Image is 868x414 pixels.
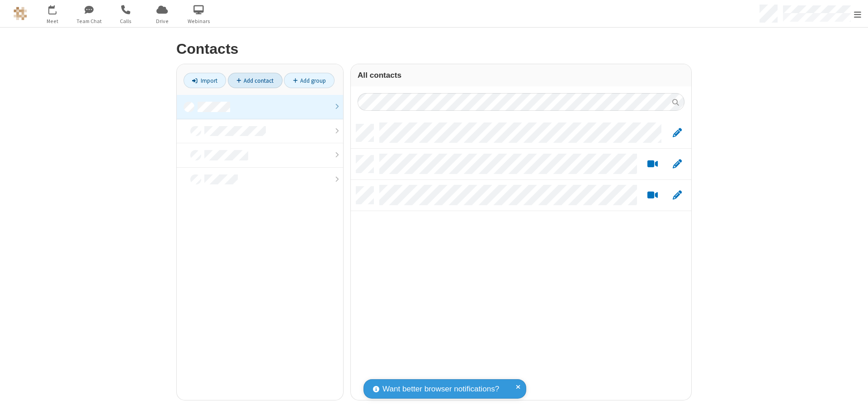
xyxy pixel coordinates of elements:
[228,73,283,88] a: Add contact
[644,159,661,170] button: Start a video meeting
[145,17,179,25] span: Drive
[284,73,335,88] a: Add group
[176,41,692,57] h2: Contacts
[668,127,686,139] button: Edit
[182,17,216,25] span: Webinars
[358,71,684,80] h3: All contacts
[351,118,691,400] div: grid
[108,17,142,25] span: Calls
[382,383,499,395] span: Want better browser notifications?
[668,159,686,170] button: Edit
[35,17,69,25] span: Meet
[184,73,226,88] a: Import
[14,7,27,20] img: QA Selenium DO NOT DELETE OR CHANGE
[72,17,106,25] span: Team Chat
[54,5,60,12] div: 3
[668,190,686,201] button: Edit
[644,190,661,201] button: Start a video meeting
